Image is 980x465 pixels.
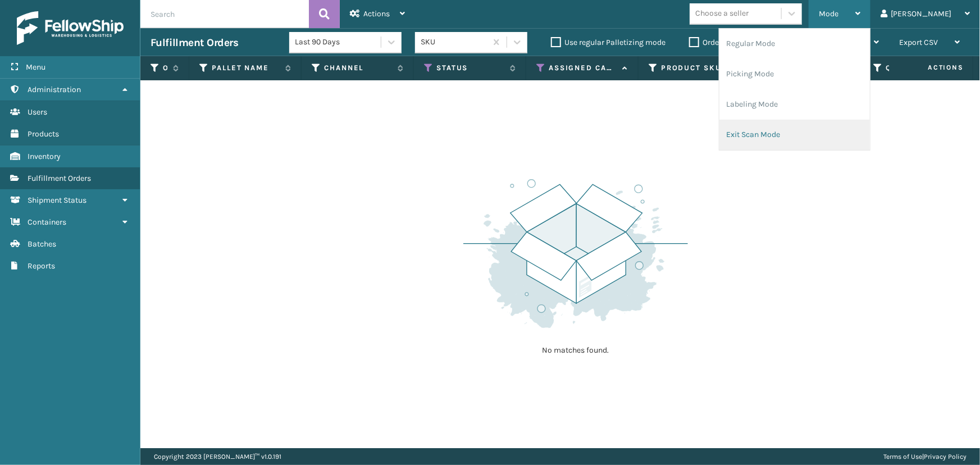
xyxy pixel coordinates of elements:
span: Batches [28,239,56,249]
div: SKU [421,37,487,48]
span: Administration [28,85,81,94]
span: Actions [892,58,970,77]
span: Shipment Status [28,195,86,205]
label: Product SKU [661,63,729,73]
span: Inventory [28,152,61,161]
span: Mode [819,9,838,19]
label: Assigned Carrier Service [549,63,617,73]
label: Channel [324,63,392,73]
a: Privacy Policy [924,453,967,461]
li: Labeling Mode [719,89,870,120]
label: Quantity [886,63,954,73]
p: Copyright 2023 [PERSON_NAME]™ v 1.0.191 [154,448,281,465]
span: Export CSV [899,38,938,47]
div: Last 90 Days [295,37,382,48]
label: Order Number [163,63,167,73]
label: Use regular Palletizing mode [551,38,666,47]
img: logo [17,11,124,45]
span: Containers [28,217,66,227]
span: Actions [363,9,390,19]
span: Fulfillment Orders [28,174,91,183]
label: Pallet Name [212,63,280,73]
span: Products [28,129,59,139]
div: | [883,448,967,465]
span: Menu [26,62,45,72]
li: Exit Scan Mode [719,120,870,150]
label: Status [436,63,504,73]
div: Choose a seller [695,8,749,20]
a: Terms of Use [883,453,922,461]
h3: Fulfillment Orders [151,36,238,49]
li: Regular Mode [719,29,870,59]
span: Users [28,107,47,117]
label: Orders to be shipped [DATE] [689,38,798,47]
span: Reports [28,261,55,271]
li: Picking Mode [719,59,870,89]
